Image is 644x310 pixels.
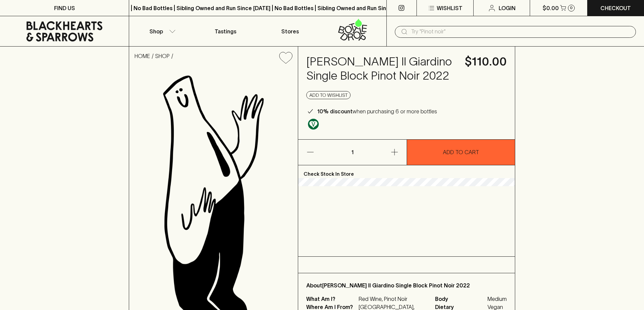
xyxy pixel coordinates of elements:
p: 0 [570,6,573,10]
button: Add to wishlist [306,91,351,99]
p: Login [499,4,516,12]
a: SHOP [155,53,170,59]
p: Checkout [600,4,631,12]
p: Red Wine, Pinot Noir [359,295,427,303]
button: Shop [129,16,193,46]
h4: $110.00 [465,55,507,69]
button: ADD TO CART [407,140,515,165]
img: Vegan [308,119,319,130]
p: ADD TO CART [443,148,479,156]
p: 1 [344,140,360,165]
b: 10% discount [317,108,353,114]
a: Made without the use of any animal products. [306,117,320,131]
p: Tastings [215,27,236,35]
span: Body [435,295,486,303]
h4: [PERSON_NAME] Il Giardino Single Block Pinot Noir 2022 [306,55,457,83]
input: Try "Pinot noir" [411,26,630,37]
p: Check Stock In Store [298,165,515,178]
a: Stores [258,16,322,46]
p: About [PERSON_NAME] Il Giardino Single Block Pinot Noir 2022 [306,281,507,289]
button: Add to wishlist [277,49,295,66]
a: Tastings [193,16,258,46]
p: Stores [281,27,299,35]
p: Wishlist [437,4,462,12]
p: when purchasing 6 or more bottles [317,107,437,115]
a: HOME [135,53,150,59]
p: FIND US [54,4,75,12]
p: $0.00 [543,4,559,12]
p: What Am I? [306,295,357,303]
span: Medium [487,295,507,303]
p: Shop [149,27,163,35]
